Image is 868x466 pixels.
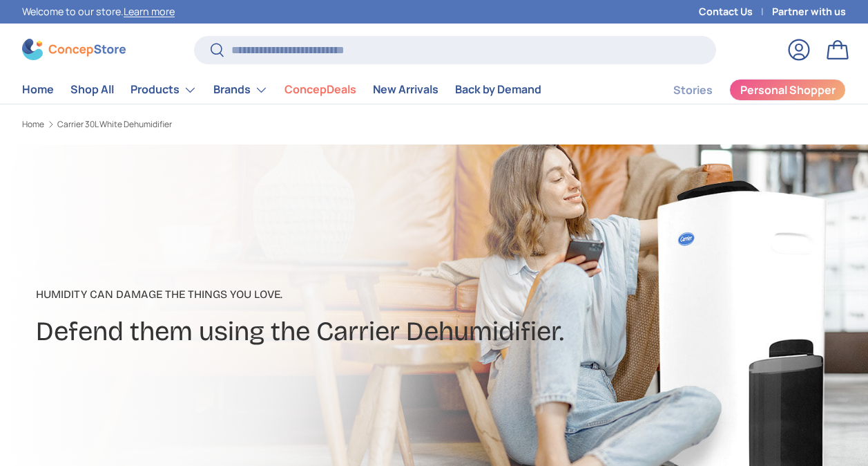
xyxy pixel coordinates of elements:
a: New Arrivals [373,76,438,103]
a: Shop All [70,76,114,103]
summary: Brands [205,76,276,104]
a: Personal Shopper [729,79,846,101]
a: Products [131,76,197,104]
span: Personal Shopper [740,84,836,95]
nav: Secondary [640,76,846,104]
a: Partner with us [772,4,846,19]
a: Learn more [124,5,175,18]
a: Home [22,76,54,103]
h2: Defend them using the Carrier Dehumidifier. [36,314,564,348]
a: Carrier 30L White Dehumidifier [57,120,172,129]
nav: Breadcrumbs [22,118,459,131]
p: Welcome to our store. [22,4,175,19]
a: Back by Demand [455,76,541,103]
summary: Products [122,76,205,104]
p: Humidity can damage the things you love. [36,286,564,303]
a: Brands [213,76,268,104]
nav: Primary [22,76,541,104]
a: ConcepDeals [284,76,356,103]
a: Home [22,120,44,129]
a: Stories [673,77,713,104]
a: Contact Us [699,4,772,19]
img: ConcepStore [22,39,126,60]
